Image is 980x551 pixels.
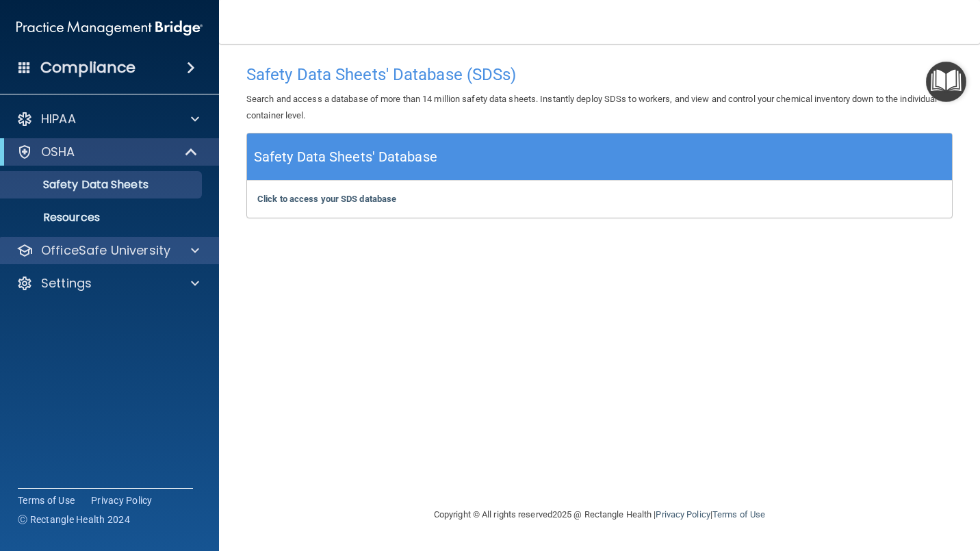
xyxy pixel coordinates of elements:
[16,275,199,292] a: Settings
[712,509,765,520] a: Terms of Use
[41,275,92,292] p: Settings
[350,493,849,537] div: Copyright © All rights reserved 2025 @ Rectangle Health | |
[257,194,396,204] a: Click to access your SDS database
[41,144,75,160] p: OSHA
[926,62,966,102] button: Open Resource Center
[41,242,170,259] p: OfficeSafe University
[18,513,130,526] span: Ⓒ Rectangle Health 2024
[40,58,136,77] h4: Compliance
[9,211,196,225] p: Resources
[41,111,76,127] p: HIPAA
[16,144,198,160] a: OSHA
[246,91,953,124] p: Search and access a database of more than 14 million safety data sheets. Instantly deploy SDSs to...
[254,145,437,169] h5: Safety Data Sheets' Database
[16,14,203,42] img: PMB logo
[91,494,153,507] a: Privacy Policy
[9,178,196,192] p: Safety Data Sheets
[16,242,199,259] a: OfficeSafe University
[246,66,953,84] h4: Safety Data Sheets' Database (SDSs)
[656,509,710,520] a: Privacy Policy
[18,494,75,507] a: Terms of Use
[16,111,199,127] a: HIPAA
